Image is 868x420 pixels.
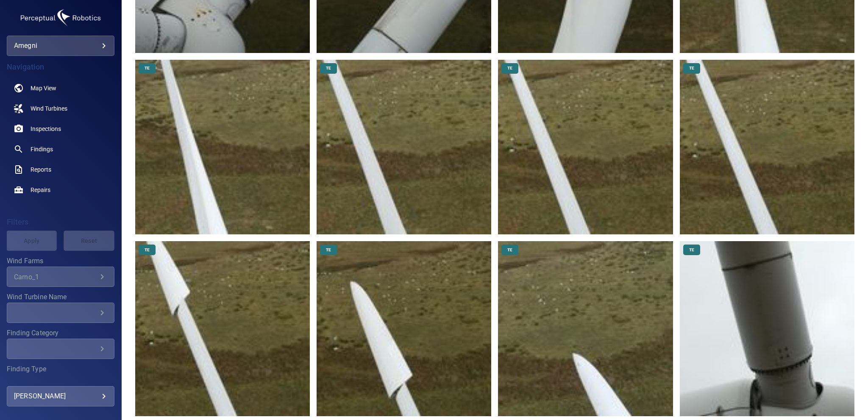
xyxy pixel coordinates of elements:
[502,247,517,253] span: TE
[7,339,114,359] div: Finding Category
[7,258,114,264] label: Wind Farms
[31,84,56,92] span: Map View
[14,273,97,281] div: Carno_1
[684,247,699,253] span: TE
[7,119,114,139] a: inspections noActive
[7,78,114,98] a: map noActive
[7,294,114,300] label: Wind Turbine Name
[14,389,107,403] div: [PERSON_NAME]
[31,145,53,153] span: Findings
[139,65,155,71] span: TE
[7,267,114,287] div: Wind Farms
[7,63,114,71] h4: Navigation
[31,165,51,174] span: Reports
[7,36,114,56] div: amegni
[321,65,336,71] span: TE
[7,366,114,373] label: Finding Type
[7,98,114,119] a: windturbines noActive
[31,186,50,194] span: Repairs
[14,39,107,53] div: amegni
[7,303,114,323] div: Wind Turbine Name
[321,247,336,253] span: TE
[7,159,114,180] a: reports noActive
[31,104,67,113] span: Wind Turbines
[684,65,699,71] span: TE
[139,247,155,253] span: TE
[502,65,517,71] span: TE
[18,7,103,29] img: amegni-logo
[7,139,114,159] a: findings noActive
[7,330,114,337] label: Finding Category
[31,125,61,133] span: Inspections
[7,180,114,200] a: repairs noActive
[7,218,114,226] h4: Filters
